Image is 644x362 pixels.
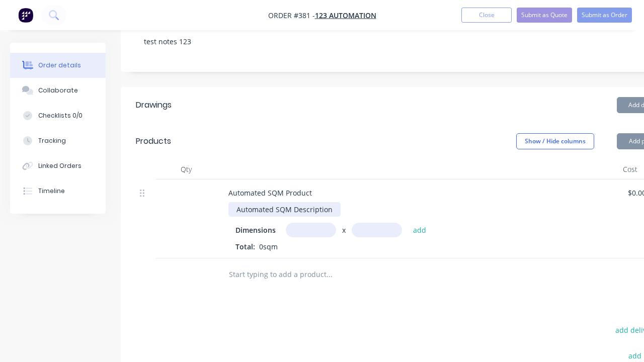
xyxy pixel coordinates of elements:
[235,225,276,235] span: Dimensions
[461,8,512,23] button: Close
[408,223,432,236] button: add
[38,111,83,120] div: Checklists 0/0
[136,99,172,111] div: Drawings
[10,103,106,128] button: Checklists 0/0
[156,159,216,179] div: Qty
[38,136,66,145] div: Tracking
[577,8,632,23] button: Submit as Order
[10,53,106,78] button: Order details
[255,242,282,251] span: 0sqm
[315,11,376,20] a: 123 Automation
[228,264,430,285] input: Start typing to add a product...
[10,153,106,178] button: Linked Orders
[268,11,315,20] span: Order #381 -
[136,135,171,147] div: Products
[38,161,82,170] div: Linked Orders
[220,186,320,200] div: Automated SQM Product
[18,8,33,23] img: Factory
[38,187,65,196] div: Timeline
[516,133,594,149] button: Show / Hide columns
[10,178,106,204] button: Timeline
[228,202,341,217] div: Automated SQM Description
[38,61,81,70] div: Order details
[342,225,346,235] span: x
[517,8,572,23] button: Submit as Quote
[10,128,106,153] button: Tracking
[38,86,78,95] div: Collaborate
[235,242,255,251] span: Total:
[10,78,106,103] button: Collaborate
[619,159,641,179] div: Cost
